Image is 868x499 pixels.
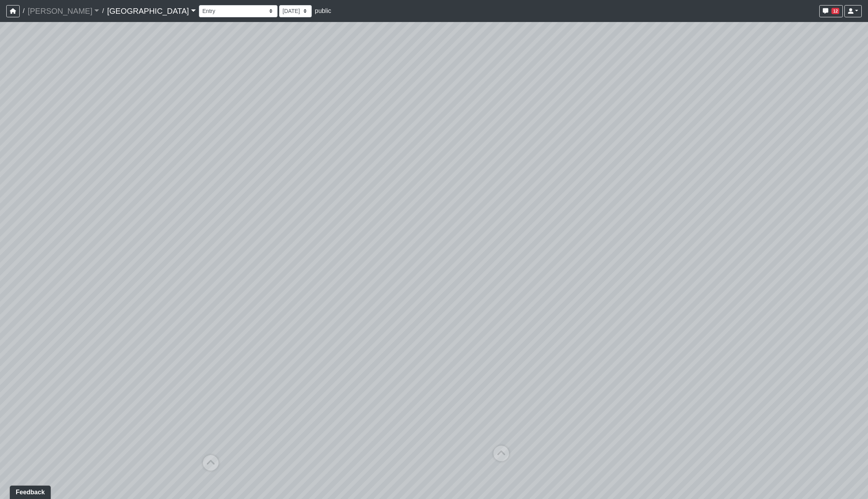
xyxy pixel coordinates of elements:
[315,7,331,14] span: public
[28,3,99,19] a: [PERSON_NAME]
[819,5,843,17] button: 12
[6,483,52,499] iframe: Ybug feedback widget
[831,8,839,14] span: 12
[20,3,28,19] span: /
[107,3,195,19] a: [GEOGRAPHIC_DATA]
[99,3,107,19] span: /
